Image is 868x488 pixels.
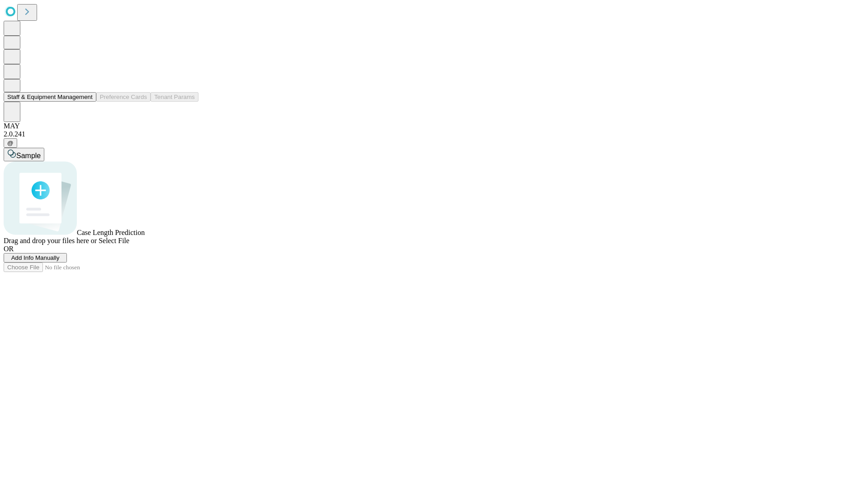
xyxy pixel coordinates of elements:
button: @ [4,138,17,148]
span: Add Info Manually [11,254,60,261]
span: Drag and drop your files here or [4,237,97,244]
div: 2.0.241 [4,130,864,138]
span: Select File [99,237,129,244]
span: Sample [16,152,41,160]
span: OR [4,245,14,253]
span: @ [7,140,14,146]
div: MAY [4,122,864,130]
button: Sample [4,148,44,161]
button: Tenant Params [151,92,198,102]
span: Case Length Prediction [77,229,145,236]
button: Preference Cards [96,92,151,102]
button: Staff & Equipment Management [4,92,96,102]
button: Add Info Manually [4,253,67,263]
